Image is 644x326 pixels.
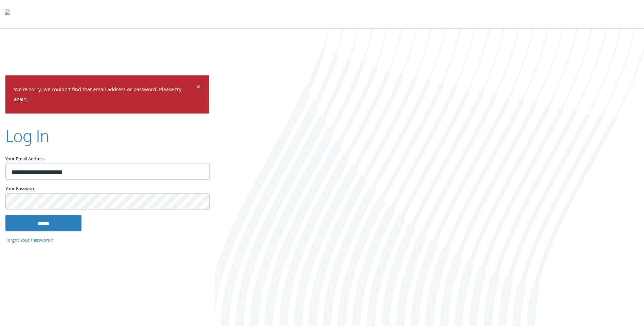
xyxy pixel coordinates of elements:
img: todyl-logo-dark.svg [5,7,10,21]
label: Your Password [5,185,209,193]
span: × [196,81,201,95]
h2: Log In [5,124,49,147]
button: Dismiss alert [196,84,201,92]
p: We're sorry, we couldn't find that email address or password. Please try again. [14,85,195,105]
a: Forgot Your Password? [5,237,53,244]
